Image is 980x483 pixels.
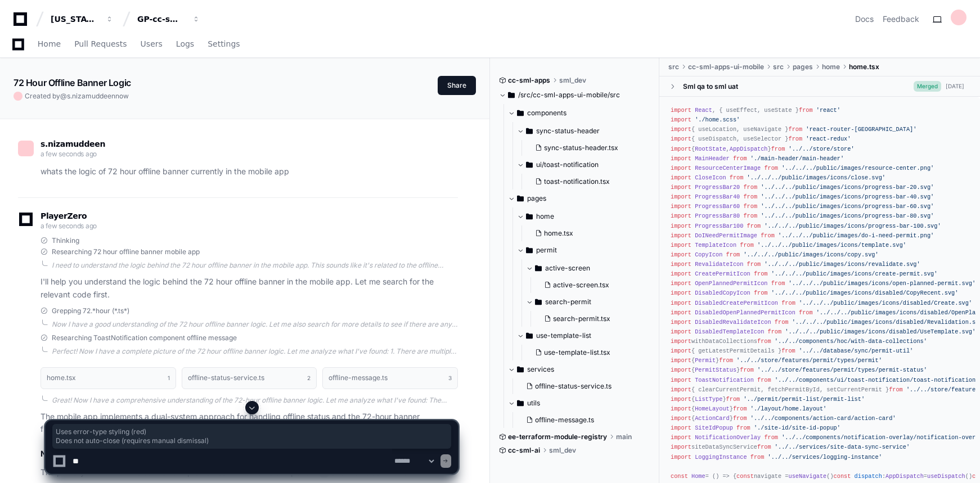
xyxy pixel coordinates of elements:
span: from [726,396,740,403]
span: active-screen.tsx [553,281,609,290]
span: from [799,107,813,114]
svg: Directory [526,158,533,171]
div: GP-cc-sml-apps [137,13,186,25]
span: '../../../public/images/icons/progress-bar-40.svg' [761,193,934,200]
div: [DATE] [946,82,964,91]
span: pages [793,62,813,71]
button: search-permit.tsx [540,311,644,327]
span: from [768,328,782,335]
span: Researching ToastNotification component offline message [52,333,237,342]
span: PlayerZero [41,213,87,219]
span: Users [141,40,163,47]
span: from [743,193,757,200]
span: DisabledOpenPlannedPermitIcon [695,309,795,316]
span: Grepping 72.*hour (*.ts*) [52,306,129,315]
button: services [508,360,651,378]
span: from [754,270,768,277]
span: from [740,242,754,249]
span: from [719,357,733,364]
span: '../../../public/images/icons/disabled/CopyRecent.svg' [771,290,959,296]
span: from [757,377,771,383]
span: 'react-redux' [806,136,851,142]
span: DisabledTemplateIcon [695,328,764,335]
span: import [671,116,691,123]
p: whats the logic of 72 hour offline banner currently in the mobile app [41,165,458,178]
span: from [757,338,771,345]
span: pages [527,194,546,203]
span: import [671,396,691,403]
span: s.nizamuddeen [41,139,105,148]
span: import [671,184,691,191]
span: RevalidateIcon [695,261,743,268]
span: AppDispatch [730,146,768,152]
span: import [671,377,691,383]
span: '../../../public/images/icons/revalidate.svg' [764,261,920,268]
svg: Directory [508,88,515,102]
a: Pull Requests [74,31,127,57]
span: '../../../public/images/icons/open-planned-permit.svg' [789,280,976,287]
span: from [743,203,757,210]
span: import [671,328,691,335]
span: a few seconds ago [41,150,97,158]
span: s.nizamuddeen [67,92,115,100]
span: '../../../public/images/icons/progress-bar-60.svg' [761,203,934,210]
span: Uses error-type styling (red) Does not auto-close (requires manual dismissal) [56,427,448,445]
span: DisabledCreatePermitIcon [695,300,778,306]
span: '../../store/features/permit/types/permit' [736,357,882,364]
span: '../../store/store' [789,146,855,152]
span: Permit [695,357,716,364]
span: search-permit [545,297,591,306]
span: DisabledRevalidateIcon [695,319,771,326]
button: utils [508,394,651,412]
span: import [671,146,691,152]
button: pages [508,189,651,207]
span: import [671,367,691,373]
span: import [671,136,691,142]
span: home [536,212,554,221]
span: '../../../public/images/icons/progress-bar-100.svg' [764,223,941,229]
span: ProgressBar40 [695,193,740,200]
span: from [764,165,778,171]
div: Now I have a good understanding of the 72 hour offline banner logic. Let me also search for more ... [52,320,458,329]
span: from [733,155,747,162]
span: OpenPlannedPermitIcon [695,280,767,287]
span: from [747,223,761,229]
span: '../../../public/images/icons/progress-bar-20.svg' [761,184,934,191]
span: @ [60,92,67,100]
span: Pull Requests [74,40,127,47]
span: from [799,309,813,316]
button: use-template-list [517,327,651,345]
span: import [671,213,691,219]
span: PermitStatus [695,367,736,373]
span: import [671,357,691,364]
svg: Directory [526,210,533,223]
button: ui/toast-notification [517,156,651,174]
button: search-permit [526,293,651,311]
span: '../../../public/images/icons/disabled/UseTemplate.svg' [785,328,975,335]
span: '../../../public/images/icons/create-permit.svg' [771,270,938,277]
span: React [695,107,712,114]
span: services [527,365,554,374]
div: I need to understand the logic behind the 72 hour offline banner in the mobile app. This sounds l... [52,261,458,270]
span: import [671,347,691,354]
svg: Directory [526,243,533,257]
span: '../../../public/images/icons/template.svg' [757,242,906,249]
span: './home.scss' [695,116,740,123]
span: src [668,62,679,71]
span: permit [536,246,557,255]
span: from [771,146,785,152]
span: from [781,300,795,306]
span: a few seconds ago [41,222,97,230]
span: search-permit.tsx [553,314,610,323]
span: 2 [307,373,311,382]
span: import [671,270,691,277]
span: from [743,213,757,219]
a: Docs [855,13,874,25]
svg: Directory [526,329,533,342]
span: '../../store/features/permit/types/permit-status' [757,367,927,373]
span: MainHeader [695,155,730,162]
span: '../../../public/images/icons/progress-bar-80.svg' [761,213,934,219]
span: use-template-list.tsx [544,348,610,357]
span: TemplateIcon [695,242,736,249]
span: import [671,251,691,258]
